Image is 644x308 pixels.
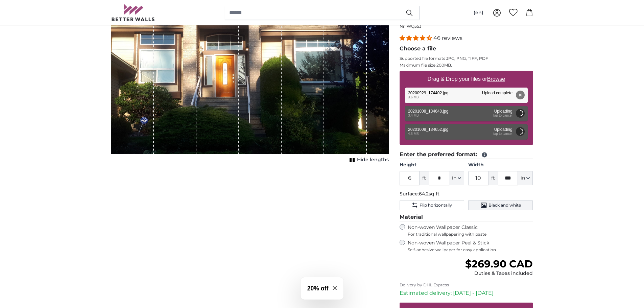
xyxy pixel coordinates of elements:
[111,4,155,21] img: Betterwalls
[420,171,429,185] span: ft
[400,45,533,53] legend: Choose a file
[488,203,521,208] span: Black and white
[400,289,533,297] p: Estimated delivery: [DATE] - [DATE]
[400,191,533,197] p: Surface:
[452,175,456,182] span: in
[518,171,533,185] button: in
[465,258,533,270] span: $269.90 CAD
[521,175,525,182] span: in
[420,203,452,208] span: Flip horizontally
[468,162,533,168] label: Width
[419,191,439,197] span: 64.2sq ft
[408,232,533,237] span: For traditional wallpapering with paste
[400,56,533,61] p: Supported file formats JPG, PNG, TIFF, PDF
[449,171,464,185] button: in
[400,200,464,210] button: Flip horizontally
[408,247,533,253] span: Self-adhesive wallpaper for easy application
[400,213,533,221] legend: Material
[425,72,507,86] label: Drag & Drop your files or
[468,200,533,210] button: Black and white
[468,7,489,19] button: (en)
[400,24,422,29] span: Nr. WQ553
[400,63,533,68] p: Maximum file size 200MB.
[400,35,433,41] span: 4.37 stars
[400,162,464,168] label: Height
[408,224,533,237] label: Non-woven Wallpaper Classic
[400,150,533,159] legend: Enter the preferred format:
[348,155,389,165] button: Hide lengths
[357,157,389,163] span: Hide lengths
[433,35,462,41] span: 46 reviews
[487,76,505,82] u: Browse
[465,270,533,277] div: Duties & Taxes included
[400,282,533,288] p: Delivery by DHL Express
[488,171,498,185] span: ft
[408,240,533,253] label: Non-woven Wallpaper Peel & Stick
